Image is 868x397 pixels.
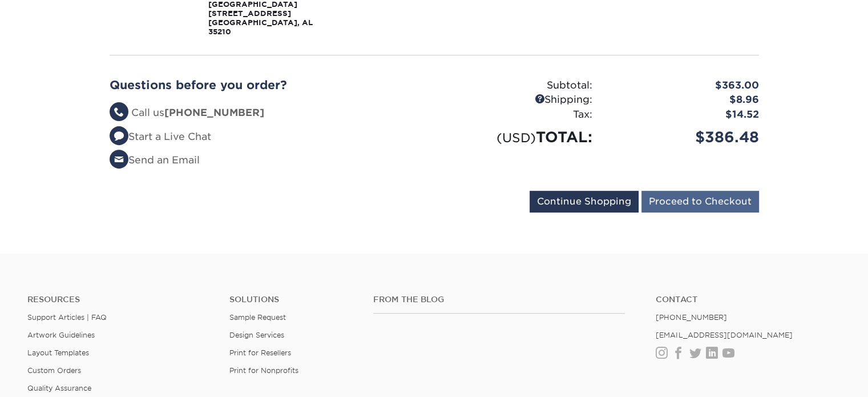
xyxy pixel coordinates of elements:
div: Shipping: [434,93,601,107]
h4: From the Blog [373,295,625,304]
a: Support Articles | FAQ [27,313,107,322]
a: Contact [656,295,841,304]
a: Design Services [229,331,284,339]
a: [PHONE_NUMBER] [656,313,726,322]
div: $8.96 [601,93,768,107]
input: Continue Shopping [530,191,639,212]
li: Call us [110,106,426,121]
div: $14.52 [601,107,768,122]
strong: [PHONE_NUMBER] [164,107,264,118]
a: Artwork Guidelines [27,331,95,339]
div: Subtotal: [434,78,601,93]
div: $386.48 [601,126,768,148]
input: Proceed to Checkout [641,191,759,212]
a: Layout Templates [27,348,89,357]
div: Tax: [434,107,601,122]
small: (USD) [496,130,536,145]
div: TOTAL: [434,126,601,148]
a: Print for Resellers [229,348,291,357]
div: $363.00 [601,78,768,93]
a: [EMAIL_ADDRESS][DOMAIN_NAME] [656,331,792,339]
h4: Solutions [229,295,357,304]
h2: Questions before you order? [110,78,426,92]
a: Send an Email [110,154,200,166]
a: Sample Request [229,313,286,322]
a: Start a Live Chat [110,131,211,142]
h4: Resources [27,295,212,304]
